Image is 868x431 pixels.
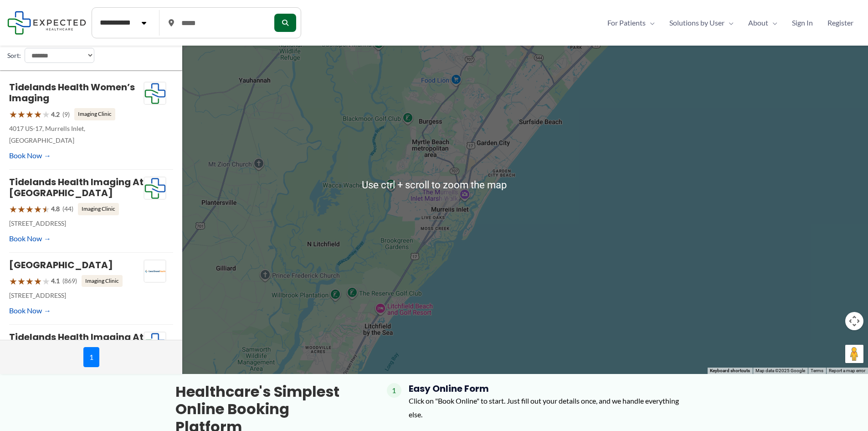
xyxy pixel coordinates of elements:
span: ★ [34,273,42,290]
span: About [748,16,768,30]
span: (44) [62,203,73,215]
span: Sign In [792,16,813,30]
span: Solutions by User [669,16,724,30]
span: Imaging Clinic [82,275,123,287]
span: 4.8 [51,203,60,215]
div: 5 [440,189,459,208]
span: ★ [26,201,34,218]
span: For Patients [607,16,646,30]
a: Book Now [9,304,51,317]
a: Tidelands Health Imaging at [GEOGRAPHIC_DATA] [9,331,144,354]
a: Report a map error [829,368,865,373]
span: ★ [42,106,50,123]
h4: Easy Online Form [409,383,693,394]
img: South Strand Medical Center [144,260,166,283]
span: (9) [62,109,70,120]
a: AboutMenu Toggle [741,16,785,30]
span: ★ [17,273,26,290]
span: 1 [83,347,99,367]
span: Menu Toggle [768,16,777,30]
span: Register [827,16,853,30]
a: For PatientsMenu Toggle [600,16,662,30]
span: Menu Toggle [724,16,734,30]
span: 4.1 [51,275,60,287]
p: [STREET_ADDRESS] [9,218,144,229]
a: Sign In [785,16,820,30]
a: Solutions by UserMenu Toggle [662,16,741,30]
span: ★ [26,273,34,290]
span: (869) [62,275,77,287]
span: 1 [387,383,401,398]
a: Tidelands Health Imaging at [GEOGRAPHIC_DATA] [9,176,144,199]
label: Sort: [7,50,21,62]
span: ★ [42,201,50,218]
span: ★ [17,201,26,218]
span: Imaging Clinic [78,203,119,215]
span: ★ [9,273,17,290]
button: Drag Pegman onto the map to open Street View [845,345,863,363]
span: Menu Toggle [646,16,655,30]
img: Expected Healthcare Logo [144,177,166,200]
span: Imaging Clinic [74,108,115,120]
p: [STREET_ADDRESS] [9,290,144,301]
span: 4.2 [51,109,60,120]
span: ★ [17,106,26,123]
button: Keyboard shortcuts [710,368,750,374]
a: Tidelands Health Women’s Imaging [9,81,135,104]
a: Book Now [9,149,51,162]
a: Book Now [9,232,51,245]
span: ★ [34,201,42,218]
a: Register [820,16,861,30]
button: Map camera controls [845,312,863,330]
p: 4017 US-17, Murrells Inlet, [GEOGRAPHIC_DATA] [9,123,144,146]
span: Map data ©2025 Google [755,368,805,373]
a: [GEOGRAPHIC_DATA] [9,259,113,271]
span: ★ [42,273,50,290]
p: Click on "Book Online" to start. Just fill out your details once, and we handle everything else. [409,394,693,421]
span: ★ [26,106,34,123]
img: Expected Healthcare Logo [144,332,166,355]
img: Expected Healthcare Logo [144,82,166,105]
span: ★ [34,106,42,123]
span: ★ [9,106,17,123]
img: Expected Healthcare Logo - side, dark font, small [7,11,86,34]
a: Terms (opens in new tab) [811,368,823,373]
span: ★ [9,201,17,218]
